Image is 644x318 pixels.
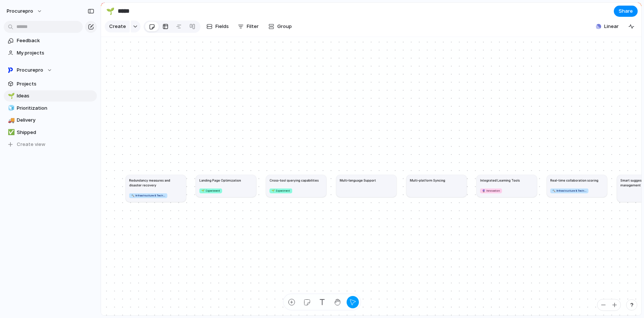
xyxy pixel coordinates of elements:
h1: Integrated Learning Tools [480,178,520,183]
span: Innovation [482,189,500,193]
h1: Real-time collaboration scoring [550,178,598,183]
span: Infrastructure & Tech Foundations [131,193,165,197]
span: Ideas [17,92,94,100]
div: 🌱 [8,92,13,100]
button: 🔮Innovation [479,187,503,194]
div: 🚚 [8,116,13,125]
button: procurepro [3,5,46,17]
button: 🚚 [7,116,14,124]
a: 🚚Delivery [4,115,97,126]
span: My projects [17,49,94,57]
span: 🌱 [201,189,205,192]
span: 🔮 [482,189,486,192]
span: Fields [215,23,229,30]
span: 🌱 [272,189,275,192]
a: ✅Shipped [4,127,97,138]
span: Group [277,23,292,30]
span: Procurepro [17,66,43,74]
span: Prioritization [17,105,94,112]
a: Feedback [4,35,97,46]
div: ✅ [8,128,13,137]
span: Delivery [17,116,94,124]
div: 🧊 [8,104,13,112]
span: Experiment [201,189,220,193]
span: 🔨 [552,189,556,192]
span: Shipped [17,129,94,136]
a: 🧊Prioritization [4,103,97,114]
span: Share [619,7,633,15]
button: Create view [4,139,97,150]
span: 🔨 [131,194,135,197]
h1: Cross-tool querying capabilities [269,178,319,183]
span: Feedback [17,37,94,44]
button: 🌱Experiment [269,187,293,194]
button: Fields [203,21,232,32]
button: Share [614,6,638,17]
h1: Multi-platform Syncing [410,178,445,183]
span: Experiment [272,189,290,193]
button: 🌱 [104,5,116,17]
span: Create view [17,141,45,148]
button: Create [105,21,130,32]
button: Group [265,21,296,32]
a: My projects [4,47,97,59]
button: 🔨Infrastructure & Tech Foundations [549,187,590,194]
a: Projects [4,78,97,90]
button: 🌱Experiment [198,187,223,194]
span: Filter [247,23,259,30]
div: 🌱 [106,6,114,16]
button: ✅ [7,129,14,136]
button: 🧊 [7,105,14,112]
button: Procurepro [4,65,97,76]
button: Linear [593,21,622,32]
span: Infrastructure & Tech Foundations [552,189,586,193]
h1: Redundancy measures and disaster recovery [129,178,183,187]
button: Filter [235,21,262,32]
span: Create [109,23,126,30]
button: 🔨Infrastructure & Tech Foundations [128,192,168,199]
h1: Multi-language Support [340,178,376,183]
span: procurepro [7,7,33,15]
button: 🌱 [7,92,14,100]
h1: Landing Page Optimization [199,178,241,183]
span: Linear [604,23,619,30]
span: Projects [17,80,94,88]
a: 🌱Ideas [4,90,97,102]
